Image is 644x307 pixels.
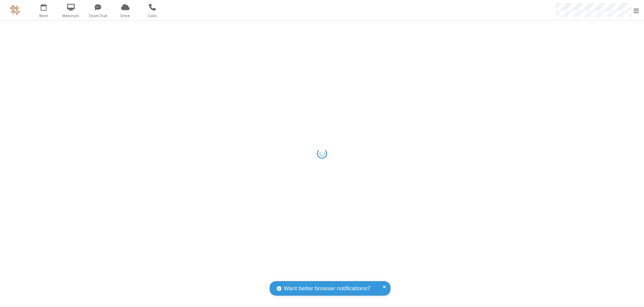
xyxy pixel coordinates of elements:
[58,13,84,19] span: Webinars
[140,13,165,19] span: Calls
[113,13,138,19] span: Drive
[86,13,111,19] span: Team Chat
[10,5,20,15] img: QA Selenium DO NOT DELETE OR CHANGE
[284,284,370,293] span: Want better browser notifications?
[31,13,56,19] span: Meet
